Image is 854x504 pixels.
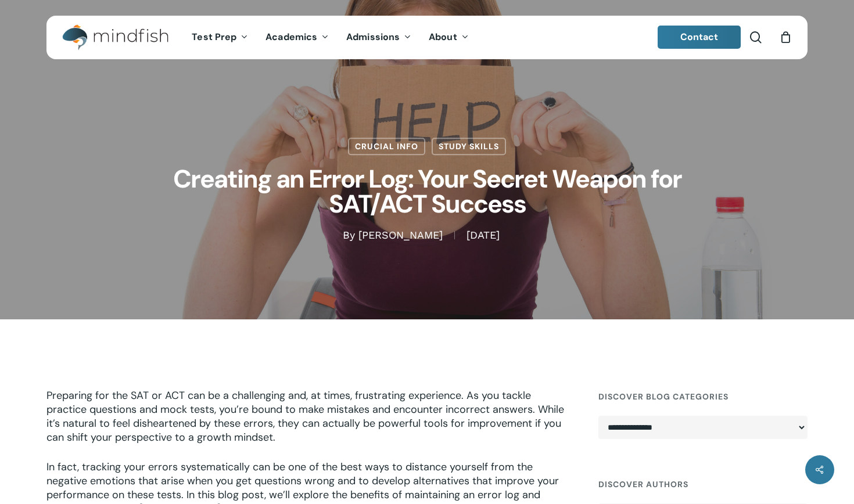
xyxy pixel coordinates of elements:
span: Preparing for the SAT or ACT can be a challenging and, at times, frustrating experience. As you t... [46,388,564,444]
a: Academics [257,33,338,42]
span: Academics [265,31,317,43]
span: [DATE] [454,232,511,240]
a: Crucial Info [348,138,425,155]
a: Admissions [338,33,420,42]
h4: Discover Blog Categories [598,386,808,407]
a: [PERSON_NAME] [358,229,443,242]
span: By [343,232,355,240]
a: Study Skills [432,138,506,155]
a: Test Prep [183,33,257,42]
span: About [429,31,457,43]
span: Admissions [346,31,400,43]
a: About [420,33,478,42]
nav: Main Menu [183,16,477,59]
span: Contact [680,31,719,43]
h4: Discover Authors [598,474,808,495]
a: Contact [658,26,741,49]
h1: Creating an Error Log: Your Secret Weapon for SAT/ACT Success [137,155,717,228]
header: Main Menu [46,16,808,59]
span: Test Prep [192,31,236,43]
